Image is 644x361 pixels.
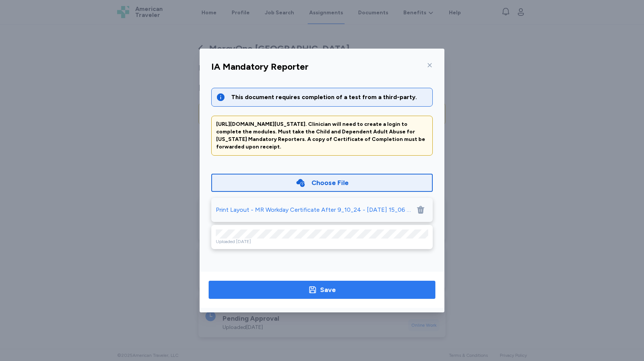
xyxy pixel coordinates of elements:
[209,281,435,299] button: Save
[216,239,428,245] div: Uploaded [DATE]
[231,93,428,102] div: This document requires completion of a test from a third-party.
[320,285,336,295] div: Save
[311,177,349,188] div: Choose File
[211,61,308,73] div: IA Mandatory Reporter
[216,205,412,214] div: Print Layout - MR Workday Certificate After 9_10_24 - [DATE] 15_06 PDT.pdf
[216,121,428,151] div: [URL][DOMAIN_NAME][US_STATE]. Clinician will need to create a login to complete the modules. Must...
